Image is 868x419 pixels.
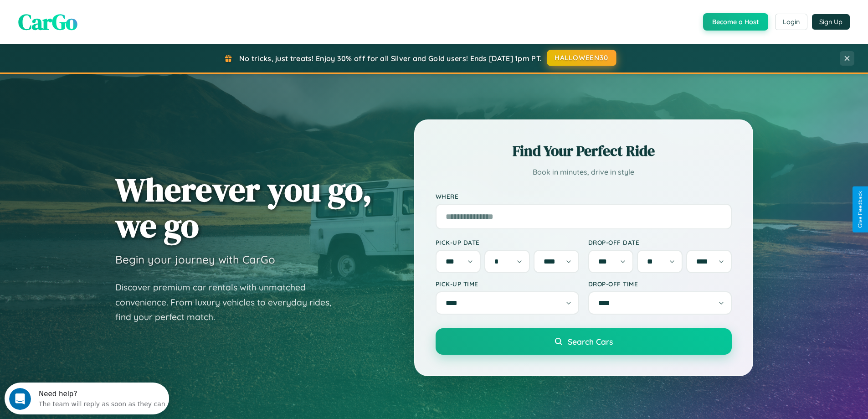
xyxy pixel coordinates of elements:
[703,13,768,31] button: Become a Host
[34,8,161,15] div: Need help?
[5,383,169,414] iframe: Intercom live chat discovery launcher
[857,191,863,228] div: Give Feedback
[436,238,579,246] label: Pick-up Date
[115,171,372,243] h1: Wherever you go, we go
[436,280,579,288] label: Pick-up Time
[4,4,169,29] div: Open Intercom Messenger
[436,141,732,161] h2: Find Your Perfect Ride
[812,14,850,30] button: Sign Up
[9,388,31,410] iframe: Intercom live chat
[18,7,77,37] span: CarGo
[775,14,807,30] button: Login
[588,238,732,246] label: Drop-off Date
[34,15,161,25] div: The team will reply as soon as they can
[436,192,732,200] label: Where
[115,280,343,325] p: Discover premium car rentals with unmatched convenience. From luxury vehicles to everyday rides, ...
[239,54,542,63] span: No tricks, just treats! Enjoy 30% off for all Silver and Gold users! Ends [DATE] 1pm PT.
[588,280,732,288] label: Drop-off Time
[436,166,732,179] p: Book in minutes, drive in style
[115,253,275,266] h3: Begin your journey with CarGo
[568,336,613,347] span: Search Cars
[547,50,616,66] button: HALLOWEEN30
[436,328,732,355] button: Search Cars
